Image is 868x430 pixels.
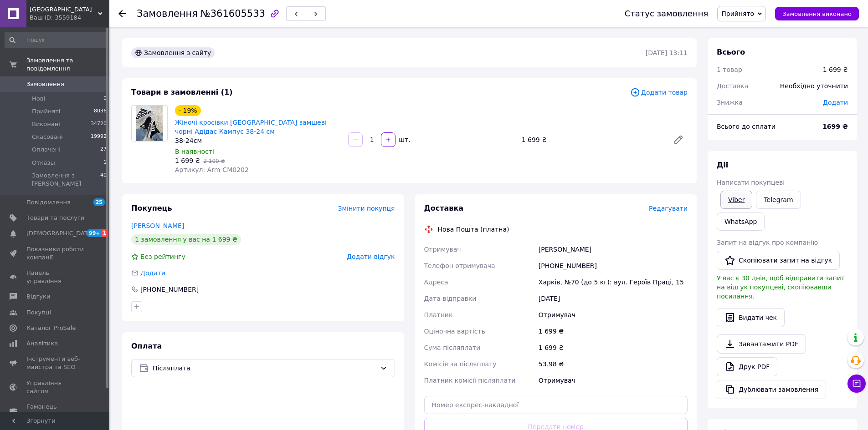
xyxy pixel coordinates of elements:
span: Прийняті [32,107,60,116]
span: Комісія за післяплату [424,360,497,368]
span: Отримувач [424,246,461,253]
span: Дата відправки [424,295,477,302]
a: Завантажити PDF [717,334,806,354]
span: 1 699 ₴ [175,157,200,164]
div: 1 699 ₴ [518,133,666,146]
button: Дублювати замовлення [717,380,826,399]
div: Харків, №70 (до 5 кг): вул. Героїв Праці, 15 [537,274,689,290]
div: Нова Пошта (платна) [436,225,512,234]
a: Редагувати [669,131,688,149]
button: Чат з покупцем [847,374,866,393]
span: Товари та послуги [26,214,84,222]
span: Управління сайтом [26,379,84,395]
div: 53.98 ₴ [537,356,689,372]
span: Дії [717,161,728,169]
span: 27 [100,146,107,154]
time: [DATE] 13:11 [646,49,688,56]
div: Замовлення з сайту [131,47,215,58]
span: Післяплата [153,363,376,373]
span: 34720 [91,120,107,128]
div: [PHONE_NUMBER] [537,258,689,274]
div: Необхідно уточнити [775,76,853,96]
span: 8036 [94,107,107,116]
span: В наявності [175,148,214,155]
span: Редагувати [649,205,688,212]
div: Отримувач [537,372,689,389]
span: Покупець [131,204,172,212]
div: 1 699 ₴ [537,339,689,356]
div: Ваш ID: 3559184 [30,14,109,22]
div: 38-24см [175,136,341,145]
span: Отказы [32,159,55,167]
span: Запит на відгук про компанію [717,239,818,246]
div: [PHONE_NUMBER] [139,285,200,294]
span: №361605533 [200,8,265,19]
span: 1 товар [717,66,742,73]
span: Прийнято [721,10,754,17]
span: Всього [717,48,745,56]
span: Додати [823,99,848,106]
span: Товари в замовленні (1) [131,88,233,96]
span: Відгуки [26,293,50,301]
span: Оплачені [32,146,61,154]
span: Змінити покупця [338,205,395,212]
span: Всього до сплати [717,123,776,130]
button: Замовлення виконано [775,7,859,20]
span: Додати відгук [347,253,395,260]
span: Показники роботи компанії [26,245,84,262]
span: [DEMOGRAPHIC_DATA] [26,229,94,238]
span: 19992 [91,133,107,141]
span: Додати [140,269,165,277]
span: Написати покупцеві [717,179,785,186]
span: Покупці [26,309,51,317]
b: 1699 ₴ [822,123,848,130]
span: Повідомлення [26,198,71,207]
a: Viber [720,191,752,209]
span: Замовлення з [PERSON_NAME] [32,172,100,188]
div: шт. [396,135,411,144]
span: Платник [424,311,453,319]
span: Замовлення та повідомлення [26,56,109,73]
div: Отримувач [537,307,689,323]
span: Додати товар [630,87,688,97]
span: Оціночна вартість [424,328,485,335]
div: Повернутися назад [118,9,126,18]
span: У вас є 30 днів, щоб відправити запит на відгук покупцеві, скопіювавши посилання. [717,274,845,300]
span: Замовлення [26,80,64,88]
span: Доставка [424,204,464,212]
span: Панель управління [26,269,84,285]
span: 1 [103,159,107,167]
div: Статус замовлення [625,9,709,18]
div: 1 699 ₴ [537,323,689,339]
input: Номер експрес-накладної [424,396,688,414]
span: Black street [30,5,98,14]
span: Аналітика [26,339,58,348]
button: Скопіювати запит на відгук [717,251,840,270]
span: 25 [93,198,105,206]
button: Видати чек [717,308,785,327]
div: 1 699 ₴ [823,65,848,74]
span: Скасовані [32,133,63,141]
span: Доставка [717,82,748,90]
span: Замовлення [137,8,198,19]
span: Нові [32,95,45,103]
span: Артикул: Arm-CM0202 [175,166,249,173]
span: Каталог ProSale [26,324,76,332]
span: Виконані [32,120,60,128]
a: Жіночі кросівки [GEOGRAPHIC_DATA] замшеві чорні Адідас Кампус 38-24 см [175,119,327,135]
span: Інструменти веб-майстра та SEO [26,355,84,371]
input: Пошук [5,32,108,48]
span: Знижка [717,99,743,106]
span: 1 [102,229,109,237]
span: Оплата [131,342,162,350]
a: Друк PDF [717,357,777,376]
span: Гаманець компанії [26,403,84,419]
a: WhatsApp [717,212,765,231]
span: 0 [103,95,107,103]
span: Телефон отримувача [424,262,495,269]
div: 1 замовлення у вас на 1 699 ₴ [131,234,241,245]
div: - 19% [175,105,201,116]
span: Сума післяплати [424,344,481,351]
a: [PERSON_NAME] [131,222,184,229]
div: [PERSON_NAME] [537,241,689,258]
